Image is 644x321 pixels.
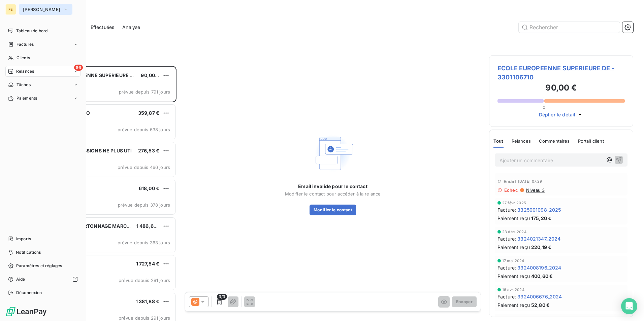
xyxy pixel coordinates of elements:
[16,28,47,34] span: Tableau de bord
[16,249,41,255] span: Notifications
[17,41,34,47] span: Factures
[285,191,381,197] span: Modifier le contact pour accéder à la relance
[517,206,561,213] span: 3325001098_2025
[122,24,140,31] span: Analyse
[47,72,136,78] span: ECOLE EUROPEENNE SUPERIEURE DE
[493,138,504,144] span: Tout
[16,263,62,269] span: Paramètres et réglages
[23,7,60,12] span: [PERSON_NAME]
[17,95,37,101] span: Paiements
[118,240,170,245] span: prévue depuis 363 jours
[497,235,516,242] span: Facture :
[531,244,551,251] span: 220,19 €
[517,235,560,242] span: 3324021347_2024
[17,55,30,61] span: Clients
[141,72,159,78] span: 90,00 €
[139,185,159,191] span: 618,00 €
[531,301,550,309] span: 52,80 €
[298,183,367,190] span: Email invalide pour le contact
[497,293,516,300] span: Facture :
[136,223,161,229] span: 1 486,64 €
[5,274,80,285] a: Aide
[118,165,170,170] span: prévue depuis 466 jours
[118,202,170,208] span: prévue depuis 378 jours
[504,187,518,193] span: Echec
[138,110,159,116] span: 359,87 €
[74,65,83,71] span: 86
[138,148,159,153] span: 276,53 €
[537,111,586,118] button: Déplier le détail
[47,148,132,153] span: RENARD IMPRESSIONS NE PLUS UTI
[16,236,31,242] span: Imports
[497,82,625,95] h3: 90,00 €
[578,138,604,144] span: Portail client
[621,298,637,314] div: Open Intercom Messenger
[47,223,137,229] span: IMPRIMERIE CARTONNAGE MARCOUX
[502,201,526,205] span: 27 févr. 2025
[32,66,176,321] div: grid
[504,179,516,184] span: Email
[543,105,545,110] span: 0
[136,261,160,266] span: 1 727,54 €
[136,298,160,304] span: 1 381,88 €
[518,179,542,183] span: [DATE] 07:29
[512,138,531,144] span: Relances
[5,4,16,15] div: FE
[452,296,477,307] button: Envoyer
[5,306,47,317] img: Logo LeanPay
[91,24,115,31] span: Effectuées
[217,294,227,300] span: 3/3
[531,273,553,280] span: 400,60 €
[311,132,354,175] img: Empty state
[539,111,576,118] span: Déplier le détail
[517,264,561,271] span: 3324008196_2024
[497,273,530,280] span: Paiement reçu
[497,301,530,309] span: Paiement reçu
[17,82,31,88] span: Tâches
[16,68,34,74] span: Relances
[502,259,524,263] span: 17 mai 2024
[502,288,524,292] span: 16 avr. 2024
[525,187,545,193] span: Niveau 3
[502,230,526,234] span: 23 déc. 2024
[539,138,570,144] span: Commentaires
[119,315,170,321] span: prévue depuis 291 jours
[497,206,516,213] span: Facture :
[310,205,356,215] button: Modifier le contact
[497,215,530,222] span: Paiement reçu
[497,64,625,82] span: ECOLE EUROPEENNE SUPERIEURE DE - 3301106710
[16,290,42,296] span: Déconnexion
[497,264,516,271] span: Facture :
[519,22,620,33] input: Rechercher
[119,278,170,283] span: prévue depuis 291 jours
[118,127,170,132] span: prévue depuis 638 jours
[502,317,524,321] span: 5 févr. 2024
[517,293,562,300] span: 3324006676_2024
[119,89,170,95] span: prévue depuis 791 jours
[16,276,25,282] span: Aide
[497,244,530,251] span: Paiement reçu
[531,215,551,222] span: 175,20 €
